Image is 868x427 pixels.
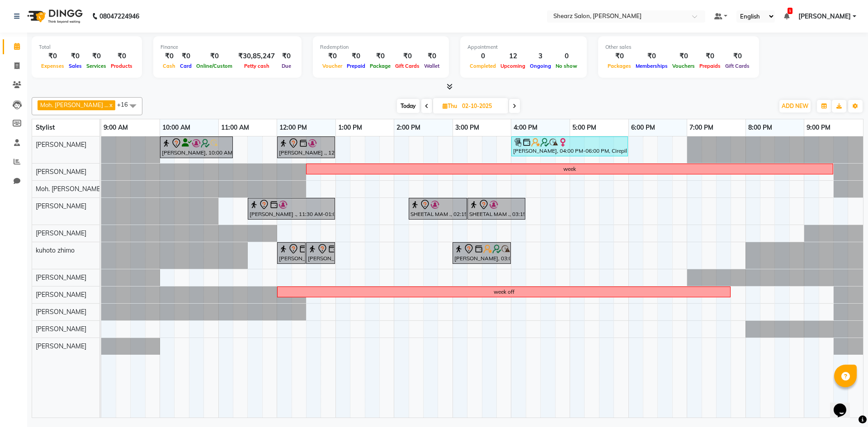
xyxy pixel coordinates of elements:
[468,199,524,218] div: SHEETAL MAM ., 03:15 PM-04:15 PM, Men Haircut with Mr.Saantosh
[697,51,723,61] div: ₹0
[410,199,466,218] div: SHEETAL MAM ., 02:15 PM-03:15 PM, Global color men - Majirel
[40,101,108,108] span: Moh. [PERSON_NAME] ...
[697,63,723,69] span: Prepaids
[512,138,627,155] div: [PERSON_NAME], 04:00 PM-06:00 PM, Cirepil Roll On Wax,Upperlip threading,Kerastase HairWash & Blo...
[277,121,309,134] a: 12:00 PM
[320,63,344,69] span: Voucher
[36,291,86,299] span: [PERSON_NAME]
[66,51,84,61] div: ₹0
[36,273,86,282] span: [PERSON_NAME]
[393,51,422,61] div: ₹0
[66,63,84,69] span: Sales
[784,12,789,20] a: 1
[39,63,66,69] span: Expenses
[440,103,459,109] span: Thu
[160,43,294,51] div: Finance
[494,288,514,296] div: week off
[320,51,344,61] div: ₹0
[453,121,481,134] a: 3:00 PM
[36,246,75,254] span: kuhoto zhimo
[633,63,670,69] span: Memberships
[344,63,368,69] span: Prepaid
[368,51,393,61] div: ₹0
[36,141,86,149] span: [PERSON_NAME]
[36,185,108,193] span: Moh. [PERSON_NAME] ...
[553,63,580,69] span: No show
[36,123,55,131] span: Stylist
[422,63,442,69] span: Wallet
[194,51,235,61] div: ₹0
[670,63,697,69] span: Vouchers
[779,100,811,113] button: ADD NEW
[511,121,540,134] a: 4:00 PM
[178,51,194,61] div: ₹0
[278,138,334,157] div: [PERSON_NAME] ., 12:00 PM-01:00 PM, Cirepil Roll On Wax
[36,308,86,316] span: [PERSON_NAME]
[160,121,193,134] a: 10:00 AM
[453,244,510,263] div: [PERSON_NAME], 03:00 PM-04:00 PM, Signature pedicure
[467,51,498,61] div: 0
[830,391,859,418] iframe: chat widget
[368,63,393,69] span: Package
[178,63,194,69] span: Card
[670,51,697,61] div: ₹0
[108,101,113,108] a: x
[36,229,86,237] span: [PERSON_NAME]
[553,51,580,61] div: 0
[629,121,657,134] a: 6:00 PM
[108,63,135,69] span: Products
[723,51,752,61] div: ₹0
[393,63,422,69] span: Gift Cards
[336,121,364,134] a: 1:00 PM
[804,121,833,134] a: 9:00 PM
[528,51,553,61] div: 3
[36,202,86,210] span: [PERSON_NAME]
[394,121,423,134] a: 2:00 PM
[84,63,108,69] span: Services
[528,63,553,69] span: Ongoing
[570,121,599,134] a: 5:00 PM
[278,51,294,61] div: ₹0
[117,101,135,108] span: +16
[23,4,85,29] img: logo
[605,43,752,51] div: Other sales
[194,63,235,69] span: Online/Custom
[344,51,368,61] div: ₹0
[782,103,808,109] span: ADD NEW
[605,51,633,61] div: ₹0
[563,165,576,173] div: week
[160,63,178,69] span: Cash
[39,43,135,51] div: Total
[160,51,178,61] div: ₹0
[746,121,774,134] a: 8:00 PM
[307,244,334,263] div: [PERSON_NAME] ., 12:30 PM-01:00 PM, Elite manicure
[459,99,505,113] input: 2025-10-02
[219,121,251,134] a: 11:00 AM
[605,63,633,69] span: Packages
[467,43,580,51] div: Appointment
[723,63,752,69] span: Gift Cards
[108,51,135,61] div: ₹0
[39,51,66,61] div: ₹0
[36,325,86,333] span: [PERSON_NAME]
[36,342,86,350] span: [PERSON_NAME]
[687,121,716,134] a: 7:00 PM
[320,43,442,51] div: Redemption
[422,51,442,61] div: ₹0
[397,99,420,113] span: Today
[498,51,528,61] div: 12
[279,63,293,69] span: Due
[798,12,851,21] span: [PERSON_NAME]
[36,168,86,176] span: [PERSON_NAME]
[249,199,334,218] div: [PERSON_NAME] ., 11:30 AM-01:00 PM, Touch up -upto 2 inch -Majirel
[84,51,108,61] div: ₹0
[498,63,528,69] span: Upcoming
[467,63,498,69] span: Completed
[235,51,278,61] div: ₹30,85,247
[99,4,139,29] b: 08047224946
[788,8,793,14] span: 1
[242,63,272,69] span: Petty cash
[101,121,130,134] a: 9:00 AM
[633,51,670,61] div: ₹0
[278,244,305,263] div: [PERSON_NAME] ., 12:00 PM-12:30 PM, Elite pedicure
